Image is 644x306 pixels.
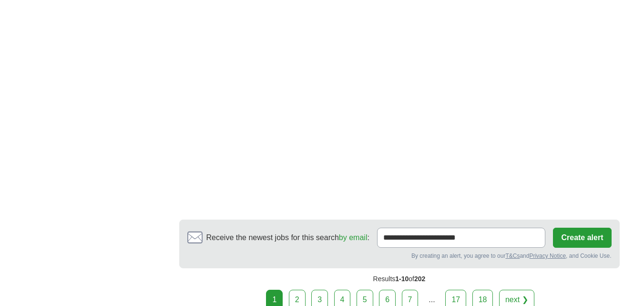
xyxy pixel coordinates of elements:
a: Privacy Notice [529,253,566,259]
div: Results of [179,268,620,290]
a: T&Cs [505,253,520,259]
button: Create alert [553,228,611,248]
span: 202 [414,275,425,283]
span: 1-10 [395,275,409,283]
div: By creating an alert, you agree to our and , and Cookie Use. [187,252,612,260]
